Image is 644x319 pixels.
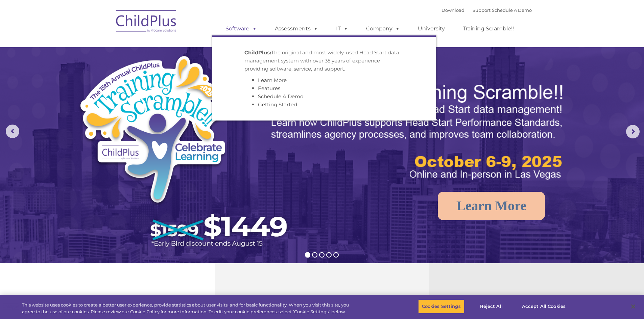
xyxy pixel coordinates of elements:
[22,302,354,315] div: This website uses cookies to create a better user experience, provide statistics about user visit...
[442,7,532,13] font: |
[359,22,407,35] a: Company
[258,93,303,100] a: Schedule A Demo
[456,22,521,35] a: Training Scramble!!
[94,45,115,50] span: Last name
[418,299,464,314] button: Cookies Settings
[258,85,280,91] a: Features
[258,101,297,108] a: Getting Started
[268,22,325,35] a: Assessments
[442,7,464,13] a: Download
[626,299,641,314] button: Close
[492,7,532,13] a: Schedule A Demo
[258,77,287,83] a: Learn More
[438,192,545,220] a: Learn More
[470,299,512,314] button: Reject All
[244,49,271,56] strong: ChildPlus:
[411,22,452,35] a: University
[94,72,123,77] span: Phone number
[473,7,491,13] a: Support
[329,22,355,35] a: IT
[244,49,403,73] p: The original and most widely-used Head Start data management system with over 35 years of experie...
[518,299,569,314] button: Accept All Cookies
[219,22,264,35] a: Software
[113,5,180,39] img: ChildPlus by Procare Solutions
